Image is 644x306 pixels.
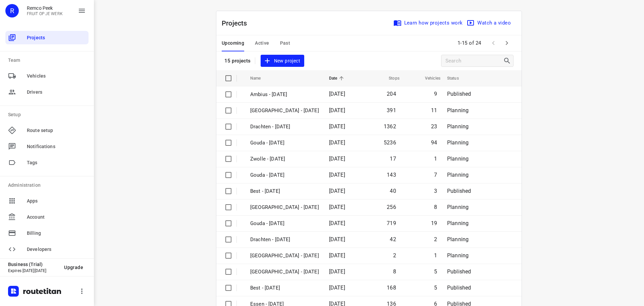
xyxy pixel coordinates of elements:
span: Planning [447,252,469,259]
span: 204 [387,91,396,97]
div: Account [5,210,89,224]
p: Gemeente Rotterdam - Thursday [250,268,319,276]
span: Upcoming [222,39,244,47]
span: 1 [434,252,437,259]
span: Planning [447,172,469,178]
span: 168 [387,285,396,291]
span: [DATE] [329,156,345,162]
span: Upgrade [64,265,83,270]
span: 94 [431,139,437,146]
span: Published [447,285,471,291]
span: 19 [431,220,437,226]
span: Apps [27,198,86,205]
span: 23 [431,123,437,130]
span: 143 [387,172,396,178]
span: Developers [27,246,86,253]
span: 719 [387,220,396,226]
span: [DATE] [329,268,345,275]
p: Ambius - Monday [250,91,319,98]
span: Planning [447,107,469,114]
span: 2 [393,252,396,259]
span: [DATE] [329,285,345,291]
span: Notifications [27,143,86,150]
span: [DATE] [329,123,345,130]
span: 256 [387,204,396,210]
span: 7 [434,172,437,178]
span: Planning [447,123,469,130]
span: Published [447,268,471,275]
p: Setup [8,111,89,118]
span: Vehicles [416,74,440,82]
p: Zwolle - Friday [250,155,319,163]
input: Search projects [445,56,503,66]
span: 11 [431,107,437,114]
span: Tags [27,159,86,166]
span: 2 [434,236,437,243]
span: Next Page [500,36,514,50]
button: New project [261,55,304,67]
span: 8 [434,204,437,210]
div: Tags [5,156,89,169]
p: Best - Thursday [250,284,319,292]
span: Vehicles [27,73,86,80]
div: Apps [5,194,89,208]
p: Antwerpen - Monday [250,107,319,115]
button: Upgrade [59,261,89,273]
div: Vehicles [5,69,89,83]
span: 5 [434,268,437,275]
span: Published [447,188,471,194]
p: Best - Friday [250,187,319,195]
p: Administration [8,182,89,189]
span: Planning [447,236,469,243]
p: Gouda - Monday [250,139,319,147]
span: Past [280,39,290,47]
span: New project [265,57,300,65]
span: Planning [447,156,469,162]
p: Remco Peek [27,5,63,11]
span: Route setup [27,127,86,134]
span: [DATE] [329,188,345,194]
p: Antwerpen - Thursday [250,252,319,260]
p: Drachten - Monday [250,123,319,131]
span: 3 [434,188,437,194]
div: Drivers [5,85,89,99]
p: Gouda - Friday [250,171,319,179]
div: Billing [5,226,89,240]
span: Name [250,74,270,82]
span: [DATE] [329,252,345,259]
div: Developers [5,243,89,256]
span: Active [255,39,269,47]
span: 5 [434,285,437,291]
span: 391 [387,107,396,114]
span: Billing [27,230,86,237]
div: Search [503,57,513,65]
span: 1362 [384,123,396,130]
span: [DATE] [329,172,345,178]
span: Drivers [27,89,86,96]
span: [DATE] [329,139,345,146]
span: [DATE] [329,236,345,243]
p: Drachten - Thursday [250,236,319,244]
span: 5236 [384,139,396,146]
p: 15 projects [224,58,251,64]
span: 8 [393,268,396,275]
p: Expires [DATE][DATE] [8,268,59,273]
span: Status [447,74,468,82]
span: 42 [390,236,396,243]
span: Projects [27,34,86,41]
span: 1 [434,156,437,162]
span: Planning [447,204,469,210]
span: Date [329,74,346,82]
p: Business (Trial) [8,262,59,267]
span: Account [27,214,86,221]
div: R [5,4,19,17]
span: Stops [380,74,399,82]
span: [DATE] [329,220,345,226]
span: 17 [390,156,396,162]
div: Notifications [5,140,89,153]
span: [DATE] [329,91,345,97]
span: 1-15 of 24 [455,36,484,50]
span: [DATE] [329,204,345,210]
span: Planning [447,220,469,226]
span: [DATE] [329,107,345,114]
